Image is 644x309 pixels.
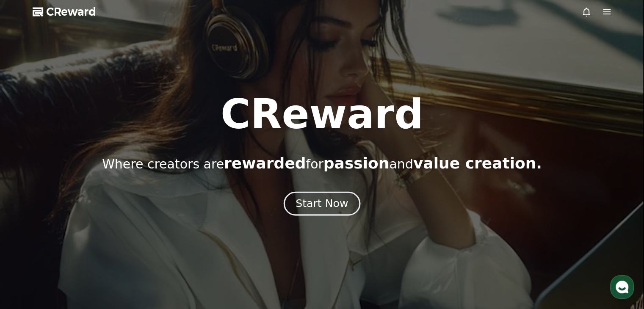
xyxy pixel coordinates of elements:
[224,154,306,172] span: rewarded
[102,155,542,172] p: Where creators are for and
[46,5,96,19] span: CReward
[284,192,360,216] button: Start Now
[33,5,96,19] a: CReward
[109,239,163,260] a: Settings
[323,154,390,172] span: passion
[221,94,423,135] h1: CReward
[125,251,146,258] span: Settings
[22,251,36,258] span: Home
[413,154,542,172] span: value creation.
[56,239,109,260] a: Messages
[3,239,56,260] a: Home
[285,201,359,209] a: Start Now
[296,196,348,211] div: Start Now
[70,252,95,259] span: Messages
